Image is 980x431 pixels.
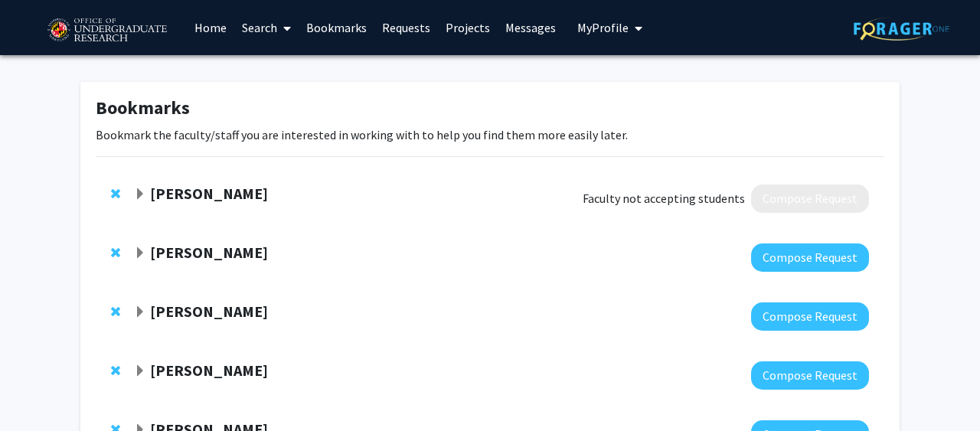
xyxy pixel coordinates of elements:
a: Bookmarks [299,1,374,54]
iframe: Chat [11,362,65,420]
span: Remove William Fagan from bookmarks [111,305,120,318]
button: Compose Request to William Fagan [751,302,869,331]
a: Projects [438,1,498,54]
span: Expand Jennifer Collins Bookmark [134,188,146,201]
strong: [PERSON_NAME] [150,184,268,203]
span: Remove Heather Amato from bookmarks [111,364,120,377]
button: Compose Request to Jennifer Collins [751,184,869,213]
a: Home [187,1,234,54]
img: ForagerOne Logo [854,17,949,41]
span: Remove Dong Liang from bookmarks [111,247,120,259]
a: Search [234,1,299,54]
span: Expand William Fagan Bookmark [134,306,146,318]
span: Expand Dong Liang Bookmark [134,247,146,260]
span: Remove Jennifer Collins from bookmarks [111,188,120,200]
span: Expand Heather Amato Bookmark [134,365,146,377]
span: Faculty not accepting students [583,189,745,207]
a: Requests [374,1,438,54]
strong: [PERSON_NAME] [150,243,268,262]
h1: Bookmarks [96,97,884,119]
strong: [PERSON_NAME] [150,302,268,321]
a: Messages [498,1,563,54]
strong: [PERSON_NAME] [150,361,268,380]
span: My Profile [577,20,629,35]
button: Compose Request to Heather Amato [751,361,869,390]
button: Compose Request to Dong Liang [751,243,869,272]
p: Bookmark the faculty/staff you are interested in working with to help you find them more easily l... [96,126,884,144]
img: University of Maryland Logo [42,11,171,50]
